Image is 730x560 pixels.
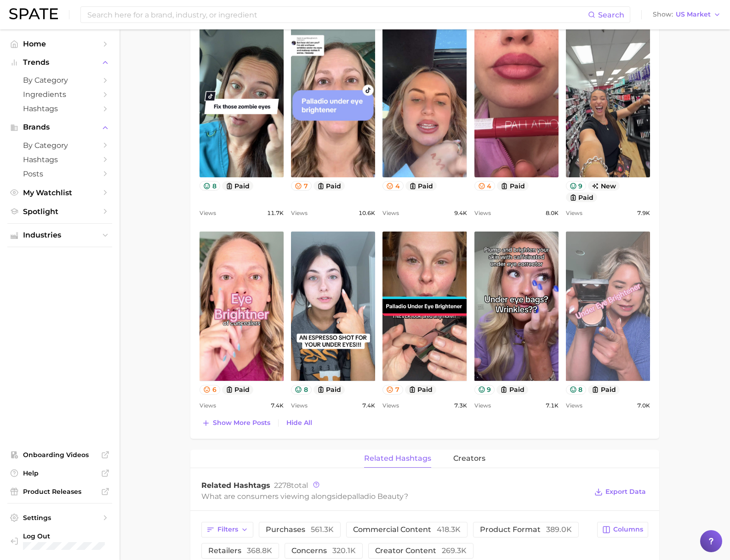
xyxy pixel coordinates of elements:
[291,400,308,411] span: Views
[7,204,112,219] a: Spotlight
[200,400,216,411] span: Views
[474,400,491,411] span: Views
[201,481,270,490] span: Related Hashtags
[291,385,312,395] button: 8
[222,385,254,395] button: paid
[7,448,112,462] a: Onboarding Videos
[23,58,97,67] span: Trends
[598,11,624,19] span: Search
[23,104,97,113] span: Hashtags
[566,400,582,411] span: Views
[347,492,404,501] span: palladio beauty
[23,123,97,131] span: Brands
[637,208,650,219] span: 7.9k
[23,90,97,99] span: Ingredients
[566,181,587,191] button: 9
[362,400,375,411] span: 7.4k
[314,181,345,191] button: paid
[566,208,582,219] span: Views
[496,385,528,395] button: paid
[474,208,491,219] span: Views
[480,526,572,533] span: product format
[405,385,437,395] button: paid
[291,547,356,554] span: concerns
[311,525,334,534] span: 561.3k
[200,417,273,430] button: Show more posts
[474,181,496,191] button: 4
[7,485,112,498] a: Product Releases
[405,181,437,191] button: paid
[274,481,308,490] span: total
[7,102,112,116] a: Hashtags
[23,170,97,178] span: Posts
[23,487,97,496] span: Product Releases
[650,9,723,21] button: ShowUS Market
[454,400,467,411] span: 7.3k
[274,481,291,490] span: 2278
[454,208,467,219] span: 9.4k
[437,525,461,534] span: 418.3k
[23,231,97,239] span: Industries
[637,400,650,411] span: 7.0k
[382,400,399,411] span: Views
[597,522,648,537] button: Columns
[284,417,314,429] button: Hide All
[566,385,587,395] button: 8
[200,208,216,219] span: Views
[592,486,648,498] button: Export Data
[566,192,598,202] button: paid
[23,514,97,522] span: Settings
[546,208,559,219] span: 8.0k
[7,167,112,181] a: Posts
[613,526,643,533] span: Columns
[23,141,97,150] span: by Category
[7,529,112,553] a: Log out. Currently logged in with e-mail leon@palladiobeauty.com.
[23,40,97,48] span: Home
[364,454,431,463] span: related hashtags
[7,37,112,51] a: Home
[201,490,587,503] div: What are consumers viewing alongside ?
[7,186,112,200] a: My Watchlist
[382,208,399,219] span: Views
[497,181,529,191] button: paid
[23,532,107,540] span: Log Out
[267,208,284,219] span: 11.7k
[7,466,112,480] a: Help
[359,208,375,219] span: 10.6k
[200,181,220,191] button: 8
[200,385,220,395] button: 6
[208,547,272,554] span: retailers
[23,207,97,216] span: Spotlight
[7,56,112,69] button: Trends
[653,12,673,17] span: Show
[353,526,461,533] span: commercial content
[217,526,238,533] span: Filters
[23,76,97,85] span: by Category
[382,181,404,191] button: 4
[271,400,284,411] span: 7.4k
[286,419,312,427] span: Hide All
[7,87,112,102] a: Ingredients
[474,385,495,395] button: 9
[291,181,312,191] button: 7
[222,181,254,191] button: paid
[546,400,559,411] span: 7.1k
[7,511,112,525] a: Settings
[442,546,467,555] span: 269.3k
[453,454,485,463] span: creators
[332,546,356,555] span: 320.1k
[7,120,112,134] button: Brands
[676,12,711,17] span: US Market
[7,153,112,167] a: Hashtags
[23,469,97,477] span: Help
[201,522,253,537] button: Filters
[9,8,58,19] img: SPATE
[546,525,572,534] span: 389.0k
[7,228,112,242] button: Industries
[86,7,588,23] input: Search here for a brand, industry, or ingredient
[23,155,97,164] span: Hashtags
[314,385,345,395] button: paid
[588,181,620,191] span: new
[291,208,308,219] span: Views
[23,451,97,459] span: Onboarding Videos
